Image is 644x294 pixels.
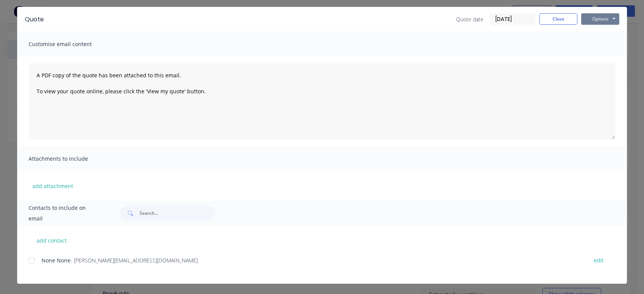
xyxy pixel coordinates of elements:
span: Customise email content [29,39,112,50]
button: Options [581,13,619,25]
span: Quote date [456,15,484,23]
input: Search... [139,206,215,221]
span: Contacts to include on email [29,203,101,224]
span: Attachments to include [29,153,112,164]
button: Close [539,13,577,25]
textarea: A PDF copy of the quote has been attached to this email. To view your quote online, please click ... [29,63,615,139]
div: Quote [25,15,44,24]
span: - [PERSON_NAME][EMAIL_ADDRESS][DOMAIN_NAME] [70,257,198,264]
button: add attachment [29,180,77,192]
button: edit [589,255,608,265]
span: None None [42,257,70,264]
button: add contact [29,235,74,246]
